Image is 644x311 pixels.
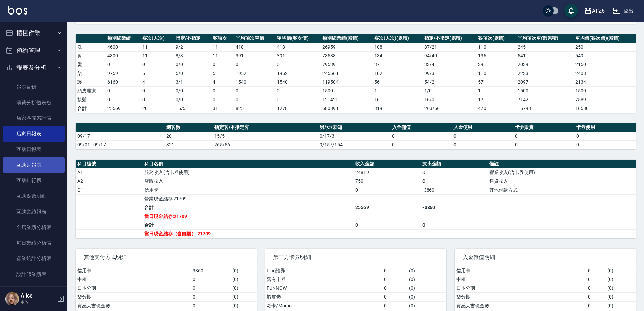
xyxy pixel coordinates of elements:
td: ( 0 ) [606,292,636,301]
td: ( 0 ) [606,275,636,284]
td: 250 [574,43,636,51]
th: 卡券販賣 [513,123,575,132]
td: 245661 [321,69,372,78]
td: A1 [76,168,143,177]
td: 合計 [76,104,106,113]
td: 接髮 [76,95,106,104]
td: 94 / 40 [422,51,476,60]
a: 消費分析儀表板 [3,95,65,110]
a: 店家日報表 [3,126,65,141]
td: 0 [390,140,452,149]
td: 9759 [106,69,141,78]
a: 每日業績分析表 [3,235,65,251]
td: 6160 [106,78,141,86]
th: 科目編號 [76,160,143,168]
td: 2233 [516,69,574,78]
td: 0 [575,132,636,140]
td: 營業收入(含卡券使用) [488,168,636,177]
button: save [564,4,578,18]
td: 質感大吉現金券 [455,301,586,310]
td: 99 / 3 [422,69,476,78]
th: 入金使用 [452,123,513,132]
td: 0 [275,86,321,95]
th: 平均項次單價(累積) [516,34,574,43]
td: 5 [211,69,234,78]
td: 0 [211,60,234,69]
td: 0 [586,292,606,301]
td: 110 [476,69,516,78]
td: 09/17 [76,132,165,140]
td: 染 [76,69,106,78]
td: 2039 [516,60,574,69]
td: 0 [586,266,606,275]
td: 391 [234,51,275,60]
td: 0 [421,221,488,229]
td: 營業現金結存:21709 [143,194,354,203]
td: 0 [106,95,141,104]
td: 102 [373,69,422,78]
a: 互助業績報表 [3,204,65,220]
td: 321 [165,140,213,149]
td: 0 [354,186,421,194]
button: 櫃檯作業 [3,24,65,42]
td: 0 [586,275,606,284]
td: 24819 [354,168,421,177]
th: 男/女/未知 [318,123,390,132]
td: 1500 [574,86,636,95]
td: 當日現金結存:21709 [143,212,354,221]
td: 0 [234,60,275,69]
td: 0 / 0 [174,60,211,69]
td: 15798 [516,104,574,113]
td: ( 0 ) [606,301,636,310]
td: 121420 [321,95,372,104]
th: 類別總業績 [106,34,141,43]
td: 7589 [574,95,636,104]
td: 護 [76,78,106,86]
td: 信用卡 [455,266,586,275]
td: 剪 [76,51,106,60]
td: 0 [191,275,231,284]
a: 全店業績分析表 [3,220,65,235]
td: 541 [516,51,574,60]
td: 中租 [76,275,191,284]
td: 樂分期 [455,292,586,301]
td: 245 [516,43,574,51]
span: 其他支付方式明細 [84,254,249,261]
td: 服務收入(含卡券使用) [143,168,354,177]
img: Person [5,292,19,306]
td: 54 / 2 [422,78,476,86]
td: 0 [421,168,488,177]
td: 79539 [321,60,372,69]
td: 0 [191,301,231,310]
td: 洗 [76,43,106,51]
th: 總客數 [165,123,213,132]
td: 0 [382,275,408,284]
td: 售貨收入 [488,177,636,186]
td: 8 / 3 [174,51,211,60]
td: 4 [141,78,174,86]
td: 25569 [354,203,421,212]
td: ( 0 ) [231,266,257,275]
td: 16 / 0 [422,95,476,104]
td: 418 [275,43,321,51]
td: 中租 [455,275,586,284]
td: 391 [275,51,321,60]
td: FUNNOW [265,284,382,292]
td: 其他付款方式 [488,186,636,194]
td: ( 0 ) [606,266,636,275]
td: 1952 [275,69,321,78]
td: -3860 [421,203,488,212]
th: 單均價(客次價)(累積) [574,34,636,43]
td: 265/56 [213,140,318,149]
td: ( 0 ) [407,301,446,310]
td: 119504 [321,78,372,86]
td: 0 [234,95,275,104]
td: 17 [476,95,516,104]
table: a dense table [76,123,636,149]
td: 0 [452,132,513,140]
td: ( 0 ) [407,284,446,292]
td: 0 [513,140,575,149]
td: 日本分期 [455,284,586,292]
td: 0 [586,301,606,310]
th: 收入金額 [354,160,421,168]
